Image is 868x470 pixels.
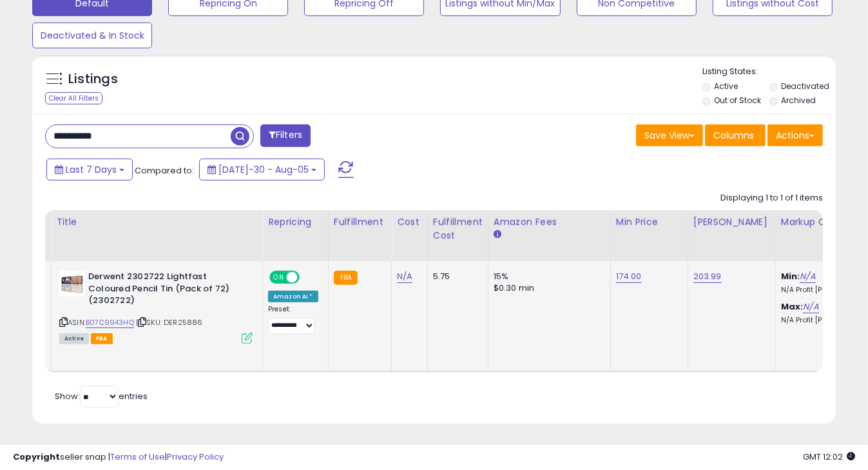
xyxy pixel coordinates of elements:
[86,317,134,328] a: B07C9943HQ
[781,95,816,106] label: Archived
[803,451,855,463] span: 2025-08-13 12:02 GMT
[714,95,761,106] label: Out of Stock
[218,163,309,176] span: [DATE]-30 - Aug-05
[59,271,253,342] div: ASIN:
[91,333,113,344] span: FBA
[702,66,836,78] p: Listing States:
[268,291,318,302] div: Amazon AI *
[334,215,386,229] div: Fulfillment
[56,215,257,229] div: Title
[199,159,325,181] button: [DATE]-30 - Aug-05
[46,159,133,181] button: Last 7 Days
[66,163,117,176] span: Last 7 Days
[68,70,118,88] h5: Listings
[636,124,703,146] button: Save View
[298,272,318,283] span: OFF
[494,215,605,229] div: Amazon Fees
[260,124,311,147] button: Filters
[494,282,601,294] div: $0.30 min
[705,124,766,146] button: Columns
[45,92,102,104] div: Clear All Filters
[800,270,815,283] a: N/A
[268,215,323,229] div: Repricing
[32,23,152,48] button: Deactivated & In Stock
[433,215,483,242] div: Fulfillment Cost
[713,129,754,142] span: Columns
[268,305,318,334] div: Preset:
[714,81,738,92] label: Active
[397,215,422,229] div: Cost
[494,229,501,240] small: Amazon Fees.
[767,124,823,146] button: Actions
[167,451,224,463] a: Privacy Policy
[88,271,245,310] b: Derwent 2302722 Lightfast Coloured Pencil Tin (Pack of 72) (2302722)
[271,272,287,283] span: ON
[693,270,722,283] a: 203.99
[693,215,770,229] div: [PERSON_NAME]
[59,333,89,344] span: All listings currently available for purchase on Amazon
[616,270,642,283] a: 174.00
[110,451,165,463] a: Terms of Use
[781,270,800,282] b: Min:
[59,271,85,297] img: 51WY37CWslL._SL40_.jpg
[616,215,682,229] div: Min Price
[433,271,478,282] div: 5.75
[13,451,224,464] div: seller snap | |
[136,317,203,328] span: | SKU: DER25886
[135,164,194,177] span: Compared to:
[494,271,601,282] div: 15%
[781,81,829,92] label: Deactivated
[397,270,412,283] a: N/A
[13,451,60,463] strong: Copyright
[720,192,823,204] div: Displaying 1 to 1 of 1 items
[781,300,804,313] b: Max:
[803,300,818,313] a: N/A
[334,271,358,285] small: FBA
[55,390,148,402] span: Show: entries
